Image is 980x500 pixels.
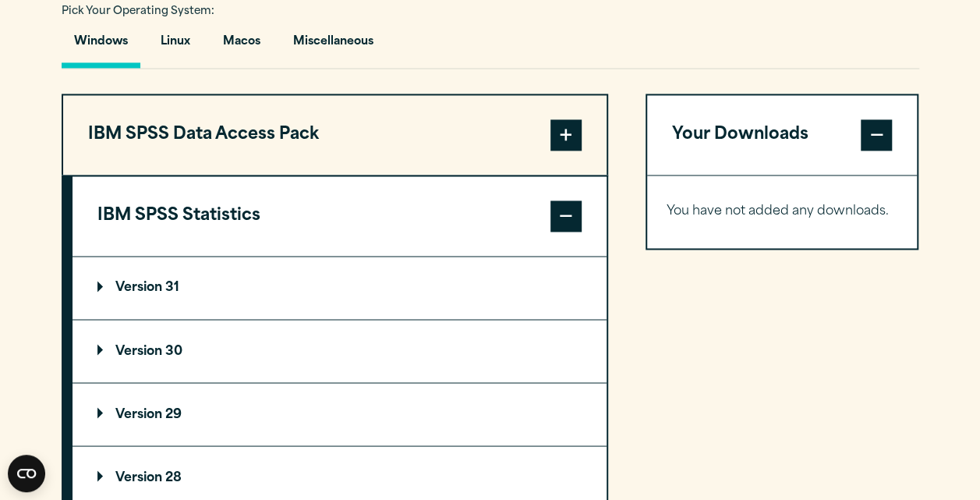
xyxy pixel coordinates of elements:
p: Version 30 [97,345,182,357]
summary: Version 30 [73,320,607,382]
button: Miscellaneous [281,23,386,68]
p: Version 28 [97,471,182,484]
button: Windows [62,23,140,68]
button: IBM SPSS Data Access Pack [63,95,607,175]
summary: Version 31 [73,257,607,319]
summary: Version 29 [73,383,607,445]
p: Version 29 [97,408,182,420]
button: Open CMP widget [8,455,45,492]
button: Linux [148,23,203,68]
button: Macos [211,23,273,68]
p: Version 31 [97,282,179,294]
button: IBM SPSS Statistics [73,176,607,256]
span: Pick Your Operating System: [62,6,214,16]
button: Your Downloads [647,95,918,175]
p: You have not added any downloads. [667,200,898,223]
div: Your Downloads [647,175,918,248]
